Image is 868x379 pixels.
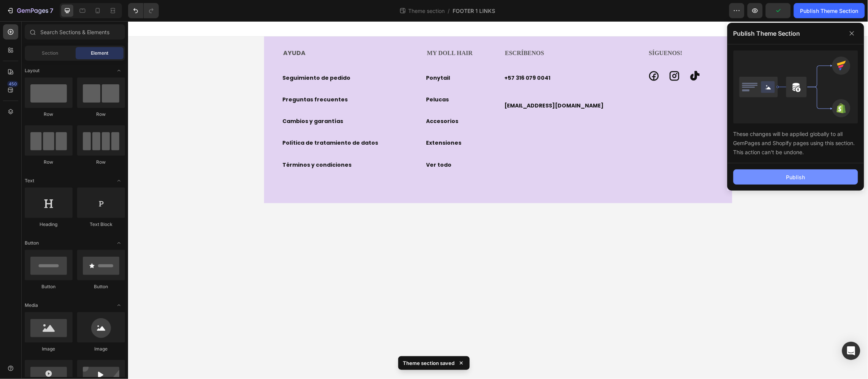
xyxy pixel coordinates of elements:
a: Cambios y garantías [154,92,224,108]
div: Row [25,159,73,166]
p: Extensiones [298,117,334,126]
p: +‪57 316 079 0041 [376,52,423,62]
p: 7 [50,6,53,15]
span: Section [42,50,59,57]
div: Text Block [77,221,125,228]
a: Ponytail [298,49,331,65]
div: Image [77,346,125,352]
span: Element [91,50,108,57]
a: Extensiones [298,114,343,129]
p: Accesorios [298,95,331,105]
p: Ver todo [298,139,324,148]
p: Política de tratamiento de datos [154,117,250,126]
div: Undo/Redo [128,3,159,18]
span: / [448,7,450,15]
a: Ver todo [298,136,333,152]
span: Layout [25,67,40,74]
span: Media [25,302,38,309]
span: Theme section [407,7,446,15]
p: Cambios y garantías [154,95,215,105]
a: +‪57 316 079 0041 [376,49,432,65]
h3: ESCRÍBENOS [376,27,508,37]
a: [EMAIL_ADDRESS][DOMAIN_NAME] [376,77,485,92]
div: 450 [7,81,18,87]
span: Text [25,177,34,184]
input: Search Sections & Elements [25,24,125,39]
h3: MY DOLL HAIR [298,27,364,37]
a: Seguimiento de pedido [154,49,231,65]
p: Pelucas [298,74,321,83]
h3: SÍGUENOS! [520,27,586,37]
div: Open Intercom Messenger [842,342,860,360]
div: These changes will be applied globally to all GemPages and Shopify pages using this section. This... [733,123,858,157]
div: Row [25,111,73,118]
p: Publish Theme Section [733,29,800,38]
div: Button [25,283,73,290]
button: Publish [733,169,858,185]
span: Toggle open [113,175,125,187]
a: Accesorios [298,92,340,108]
p: Términos y condiciones [154,139,223,148]
span: Toggle open [113,299,125,311]
button: 7 [3,3,57,18]
div: Image [25,346,73,352]
div: Publish [786,173,805,181]
a: Términos y condiciones [154,136,233,152]
span: FOOTER 1 LINKS [453,7,495,15]
span: Button [25,240,39,246]
span: Toggle open [113,237,125,249]
p: Theme section saved [403,359,455,367]
a: Política de tratamiento de datos [154,114,250,129]
h3: AYUDA [154,27,286,37]
a: Pelucas [298,71,330,86]
div: Heading [25,221,73,228]
div: Publish Theme Section [800,7,858,15]
p: Preguntas frecuentes [154,74,220,83]
div: Row [77,159,125,166]
div: Button [77,283,125,290]
p: Ponytail [298,52,322,62]
div: Row [77,111,125,118]
p: [EMAIL_ADDRESS][DOMAIN_NAME] [376,80,476,89]
a: Preguntas frecuentes [154,71,229,86]
button: Publish Theme Section [794,3,865,18]
p: Seguimiento de pedido [154,52,222,62]
span: Toggle open [113,65,125,77]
